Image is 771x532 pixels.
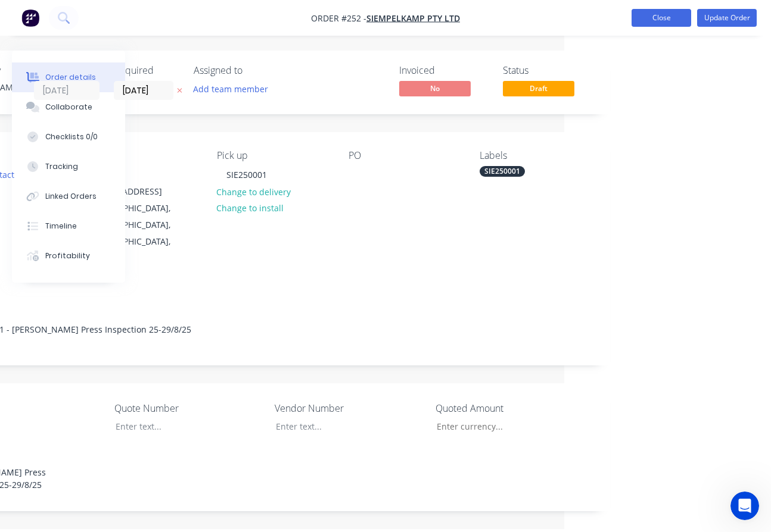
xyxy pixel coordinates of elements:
button: Collaborate [12,92,125,122]
input: Enter currency... [427,418,584,436]
label: Vendor Number [275,401,424,415]
button: Update Order [697,9,757,27]
div: SIE250001 [480,166,525,177]
span: Order #252 - [311,12,366,24]
div: Order details [45,72,96,83]
button: Checklists 0/0 [12,122,125,152]
img: Factory [21,9,39,27]
div: Profitability [45,251,90,261]
button: Linked Orders [12,181,125,211]
div: PO [349,150,461,161]
button: Add team member [194,81,275,97]
div: Assigned to [194,65,313,76]
div: Collaborate [45,102,92,112]
div: Pick up [217,150,329,161]
button: Tracking [12,152,125,181]
button: Close [632,9,691,27]
label: Quoted Amount [436,401,585,415]
button: Change to delivery [210,183,297,199]
span: Draft [503,81,574,96]
div: Invoiced [399,65,489,76]
a: Siempelkamp Pty Ltd [366,12,460,24]
div: Required [114,65,179,76]
div: Timeline [45,221,77,231]
button: Order details [12,62,125,92]
label: Quote Number [114,401,263,415]
span: No [399,81,471,96]
div: Labels [480,150,592,161]
button: Profitability [12,241,125,271]
button: Change to install [210,200,290,216]
div: Status [503,65,592,76]
div: SIE250001 [217,166,276,183]
button: Timeline [12,211,125,241]
iframe: Intercom live chat [730,492,759,520]
button: Add team member [187,81,275,97]
div: Linked Orders [45,191,97,202]
div: Checklists 0/0 [45,132,98,142]
div: Tracking [45,161,78,172]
